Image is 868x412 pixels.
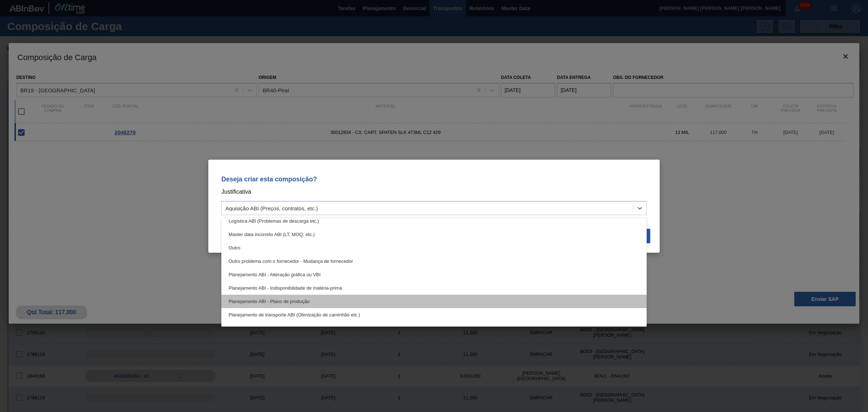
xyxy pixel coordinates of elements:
div: Planejamento ABI - Indisponibilidade de matéria-prima [221,281,647,295]
p: Justificativa [221,187,647,197]
div: Outro [221,241,647,255]
div: Planejamento ABI - Plano de produção [221,295,647,308]
div: Problema de qualidade [221,321,647,335]
div: Planejamento ABI - Alteração gráfica ou VBI [221,268,647,281]
div: Aquisição ABI (Preços, contratos, etc.) [225,205,318,211]
div: Outro problema com o fornecedor - Mudança de fornecedor [221,255,647,268]
p: Deseja criar esta composição? [221,176,647,183]
div: Planejamento de transporte ABI (Otimização de caminhão etc.) [221,308,647,321]
div: Master data incorreto ABI (LT, MOQ, etc.) [221,228,647,241]
div: Logística ABI (Problemas de descarga etc.) [221,214,647,228]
